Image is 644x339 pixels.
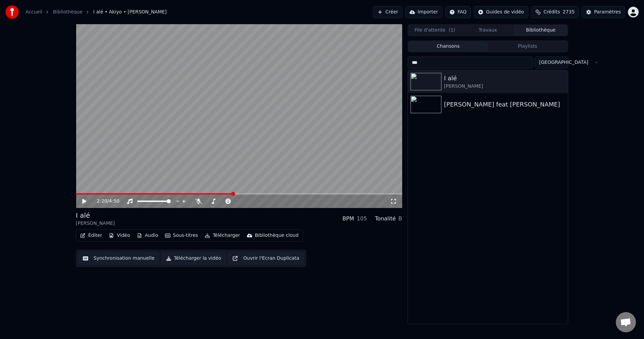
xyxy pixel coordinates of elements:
button: Playlists [488,42,567,51]
span: ( 1 ) [449,27,455,34]
div: [PERSON_NAME] [76,220,115,227]
button: Bibliothèque [514,26,567,35]
div: I alé [76,211,115,220]
button: Éditer [77,231,105,240]
button: Télécharger la vidéo [162,252,226,264]
nav: breadcrumb [25,9,167,15]
div: BPM [342,215,354,223]
button: Chansons [409,42,488,51]
button: Guides de vidéo [474,6,528,18]
span: [GEOGRAPHIC_DATA] [539,59,588,66]
button: Travaux [462,26,515,35]
button: Vidéo [106,231,132,240]
div: Bibliothèque cloud [255,232,299,239]
a: Ouvrir le chat [616,312,636,332]
span: 2:20 [97,198,107,205]
button: Synchronisation manuelle [78,252,159,264]
a: Accueil [25,9,42,15]
button: Paramètres [582,6,625,18]
span: I alé • Akiyo • [PERSON_NAME] [93,9,167,15]
div: 105 [357,215,367,223]
div: Paramètres [594,9,621,15]
span: Crédits [543,9,560,15]
button: Créer [373,6,402,18]
span: 4:50 [109,198,119,205]
div: [PERSON_NAME] [444,83,565,90]
button: File d'attente [409,26,462,35]
a: Bibliothèque [53,9,83,15]
button: FAQ [445,6,471,18]
button: Audio [134,231,161,240]
button: Importer [405,6,442,18]
button: Sous-titres [162,231,201,240]
button: Télécharger [202,231,243,240]
img: youka [5,5,19,19]
span: 2735 [563,9,575,15]
div: B [398,215,402,223]
button: Crédits2735 [531,6,579,18]
div: Tonalité [375,215,396,223]
div: I alé [444,74,565,83]
div: / [97,198,113,205]
button: Ouvrir l'Ecran Duplicata [228,252,304,264]
div: [PERSON_NAME] feat [PERSON_NAME] [444,100,565,109]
